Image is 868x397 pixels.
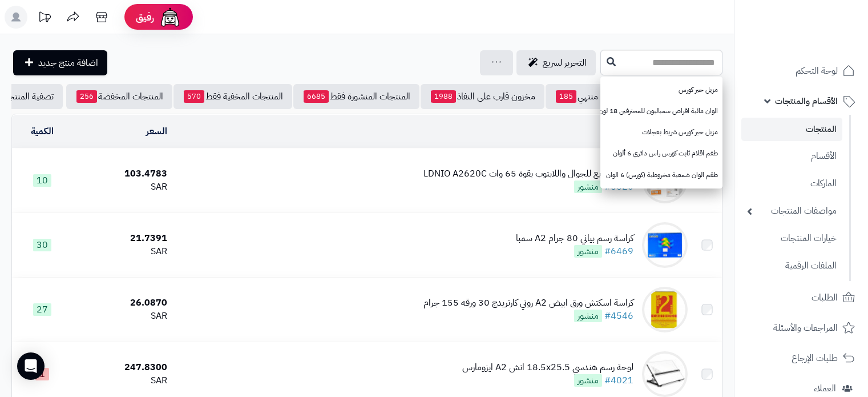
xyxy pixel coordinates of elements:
[604,309,633,323] a: #4546
[33,239,51,251] span: 30
[574,245,602,258] span: منشور
[604,244,633,258] a: #6469
[796,63,838,79] span: لوحة التحكم
[790,30,857,54] img: logo-2.png
[741,171,842,196] a: الماركات
[431,90,456,103] span: 1988
[642,287,688,332] img: كراسة اسكتش ورق ابيض A2 روني كارتريدج 30 ورقه 155 جرام
[812,290,838,306] span: الطلبات
[741,226,842,251] a: خيارات المنتجات
[35,368,49,380] span: 1
[741,314,861,342] a: المراجعات والأسئلة
[600,79,722,101] a: مزيل حبر كورس
[741,344,861,372] a: طلبات الإرجاع
[741,199,842,223] a: مواصفات المنتجات
[33,174,51,187] span: 10
[78,361,167,374] div: 247.8300
[574,181,602,193] span: منشور
[741,284,861,311] a: الطلبات
[304,90,329,103] span: 6685
[600,143,722,164] a: طقم اقلام ثابت كورس راس دائري 6 ألوان
[78,232,167,245] div: 21.7391
[423,167,633,181] div: شاحن سريع للجوال واللابتوب بقوة 65 وات LDNIO A2620C
[462,361,633,374] div: لوحة رسم هندسي 18.5x25.5 انش A2 ايزومارس
[600,101,722,122] a: الوان مائية اقراص سمباليون للمحترفين 18 لون
[76,90,97,103] span: 256
[78,374,167,387] div: SAR
[741,254,842,278] a: الملفات الرقمية
[78,245,167,258] div: SAR
[642,222,688,268] img: كراسة رسم بياني 80 جرام A2 سمبا
[78,167,167,181] div: 103.4783
[78,181,167,194] div: SAR
[293,84,419,109] a: المنتجات المنشورة فقط6685
[31,125,54,138] a: الكمية
[184,90,204,103] span: 570
[741,118,842,141] a: المنتجات
[556,90,576,103] span: 185
[773,320,838,336] span: المراجعات والأسئلة
[775,93,838,109] span: الأقسام والمنتجات
[159,6,181,29] img: ai-face.png
[66,84,172,109] a: المنتجات المخفضة256
[741,144,842,169] a: الأقسام
[421,84,544,109] a: مخزون قارب على النفاذ1988
[741,57,861,85] a: لوحة التحكم
[600,165,722,186] a: طقم الوان شمعية مخروطية (كورس) 6 الوان
[546,84,633,109] a: مخزون منتهي185
[423,296,633,310] div: كراسة اسكتش ورق ابيض A2 روني كارتريدج 30 ورقه 155 جرام
[574,374,602,387] span: منشور
[642,351,688,397] img: لوحة رسم هندسي 18.5x25.5 انش A2 ايزومارس
[13,50,107,75] a: اضافة منتج جديد
[38,56,98,70] span: اضافة منتج جديد
[516,50,596,75] a: التحرير لسريع
[146,125,167,138] a: السعر
[814,380,836,396] span: العملاء
[543,56,587,70] span: التحرير لسريع
[604,374,633,387] a: #4021
[78,310,167,323] div: SAR
[792,350,838,366] span: طلبات الإرجاع
[33,303,51,316] span: 27
[136,10,154,24] span: رفيق
[173,84,292,109] a: المنتجات المخفية فقط570
[574,310,602,322] span: منشور
[30,6,59,31] a: تحديثات المنصة
[78,296,167,310] div: 26.0870
[600,122,722,143] a: مزيل حبر كورس شريط بعجلات
[516,232,633,245] div: كراسة رسم بياني 80 جرام A2 سمبا
[17,352,45,380] div: Open Intercom Messenger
